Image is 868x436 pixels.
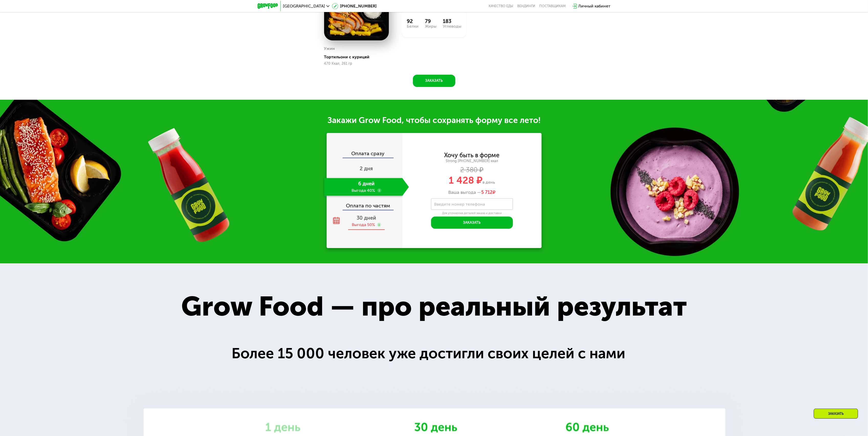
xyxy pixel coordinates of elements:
[327,198,402,210] div: Оплата по частям
[540,4,566,8] div: поставщикам
[444,152,500,158] div: Хочу быть в форме
[324,54,393,60] div: Тортильони с курицей
[443,24,461,28] div: Углеводы
[482,180,495,185] span: в день
[425,18,436,24] div: 79
[357,215,376,221] span: 30 дней
[324,45,335,52] div: Ужин
[431,217,513,229] button: Заказать
[431,211,513,215] div: Для уточнения деталей заказа и доставки
[407,24,419,28] div: Белки
[324,62,389,66] div: 470 Ккал, 261 гр
[283,4,325,8] span: [GEOGRAPHIC_DATA]
[407,7,417,13] span: 1827
[417,8,426,13] span: Ккал
[407,18,419,24] div: 92
[402,167,542,173] div: 2 380 ₽
[161,286,708,327] div: Grow Food — про реальный результат
[489,4,513,8] a: Качество еды
[413,75,455,87] button: Заказать
[352,222,375,228] div: Выгода 50%
[332,3,377,9] a: [PHONE_NUMBER]
[402,190,542,195] div: Ваша выгода —
[814,409,858,419] div: Заказать
[425,24,436,28] div: Жиры
[443,18,461,24] div: 183
[232,342,637,365] div: Более 15 000 человек уже достигли своих целей с нами
[578,3,611,9] div: Личный кабинет
[518,4,535,8] a: Вендинги
[481,189,493,195] span: 5 712
[481,190,496,195] span: ₽
[402,159,542,163] div: Strong [PHONE_NUMBER] ккал
[449,174,482,186] span: 1 428 ₽
[327,151,402,158] div: Оплата сразу
[434,203,485,206] label: Введите номер телефона
[360,165,373,172] span: 2 дня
